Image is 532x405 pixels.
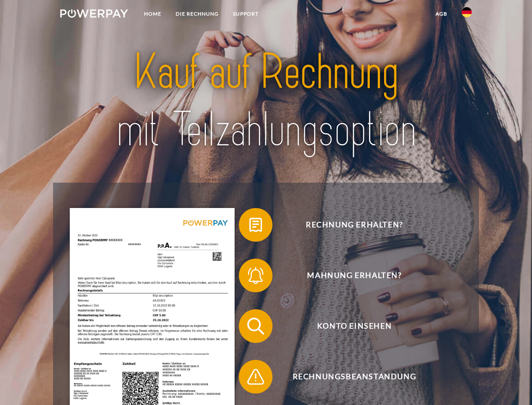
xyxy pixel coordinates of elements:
button: Konto einsehen [239,309,458,343]
a: DIE RECHNUNG [168,6,226,22]
img: qb_search.svg [245,316,266,337]
img: qb_warning.svg [245,366,266,387]
a: Home [137,6,168,22]
img: de [462,7,472,17]
span: Rechnungsbeanstandung [251,360,457,394]
span: Rechnung erhalten? [251,208,457,242]
button: Mahnung erhalten? [239,259,458,292]
img: title-powerpay_de.svg [80,40,452,162]
a: agb [428,6,454,22]
img: qb_bell.svg [245,265,266,286]
button: Rechnungsbeanstandung [239,360,458,394]
a: SUPPORT [226,6,266,22]
button: Rechnung erhalten? [239,208,458,242]
span: Konto einsehen [251,309,457,343]
img: logo-powerpay-white.svg [60,9,128,18]
img: qb_bill.svg [245,214,266,235]
span: Mahnung erhalten? [251,259,457,292]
